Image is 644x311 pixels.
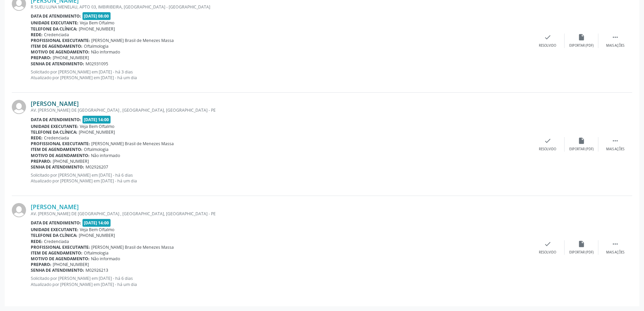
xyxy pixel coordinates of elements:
[31,13,81,19] b: Data de atendimento:
[31,107,531,113] div: AV. [PERSON_NAME] DE [GEOGRAPHIC_DATA] , [GEOGRAPHIC_DATA], [GEOGRAPHIC_DATA] - PE
[606,147,624,152] div: Mais ações
[569,147,594,152] div: Exportar (PDF)
[31,211,531,217] div: AV. [PERSON_NAME] DE [GEOGRAPHIC_DATA] , [GEOGRAPHIC_DATA], [GEOGRAPHIC_DATA] - PE
[31,100,79,107] a: [PERSON_NAME]
[31,244,90,250] b: Profissional executante:
[53,262,89,267] span: [PHONE_NUMBER]
[12,100,26,114] img: img
[578,240,585,248] i: insert_drive_file
[539,43,556,48] div: Resolvido
[31,232,77,238] b: Telefone da clínica:
[31,158,51,164] b: Preparo:
[31,124,78,129] b: Unidade executante:
[31,117,81,123] b: Data de atendimento:
[31,4,531,10] div: R SUELI LUNA MENELAU, APTO 03, IMBIRIBEIRA, [GEOGRAPHIC_DATA] - [GEOGRAPHIC_DATA]
[80,20,114,26] span: Veja Bem Oftalmo
[84,250,109,256] span: Oftalmologia
[31,275,531,287] p: Solicitado por [PERSON_NAME] em [DATE] - há 6 dias Atualizado por [PERSON_NAME] em [DATE] - há um...
[31,61,84,67] b: Senha de atendimento:
[80,124,114,129] span: Veja Bem Oftalmo
[31,267,84,273] b: Senha de atendimento:
[84,43,109,49] span: Oftalmologia
[86,164,108,170] span: M02926207
[31,20,78,26] b: Unidade executante:
[82,12,111,20] span: [DATE] 08:00
[569,250,594,255] div: Exportar (PDF)
[82,219,111,227] span: [DATE] 14:00
[31,262,51,267] b: Preparo:
[44,32,69,38] span: Credenciada
[31,203,79,210] a: [PERSON_NAME]
[612,137,619,145] i: 
[31,164,84,170] b: Senha de atendimento:
[31,26,77,32] b: Telefone da clínica:
[31,153,90,158] b: Motivo de agendamento:
[31,256,90,262] b: Motivo de agendamento:
[86,61,108,67] span: M02931095
[91,49,120,55] span: Não informado
[31,135,43,141] b: Rede:
[31,49,90,55] b: Motivo de agendamento:
[31,38,90,43] b: Profissional executante:
[91,141,174,147] span: [PERSON_NAME] Brasil de Menezes Massa
[606,43,624,48] div: Mais ações
[44,135,69,141] span: Credenciada
[91,153,120,158] span: Não informado
[53,158,89,164] span: [PHONE_NUMBER]
[82,116,111,124] span: [DATE] 14:00
[31,250,82,256] b: Item de agendamento:
[544,137,551,145] i: check
[31,69,531,81] p: Solicitado por [PERSON_NAME] em [DATE] - há 3 dias Atualizado por [PERSON_NAME] em [DATE] - há um...
[53,55,89,61] span: [PHONE_NUMBER]
[539,250,556,255] div: Resolvido
[31,43,82,49] b: Item de agendamento:
[79,232,115,238] span: [PHONE_NUMBER]
[80,227,114,232] span: Veja Bem Oftalmo
[31,227,78,232] b: Unidade executante:
[31,239,43,244] b: Rede:
[31,32,43,38] b: Rede:
[539,147,556,152] div: Resolvido
[79,26,115,32] span: [PHONE_NUMBER]
[544,240,551,248] i: check
[31,220,81,226] b: Data de atendimento:
[44,239,69,244] span: Credenciada
[91,256,120,262] span: Não informado
[31,141,90,147] b: Profissional executante:
[84,147,109,152] span: Oftalmologia
[612,240,619,248] i: 
[12,203,26,217] img: img
[612,34,619,41] i: 
[91,38,174,43] span: [PERSON_NAME] Brasil de Menezes Massa
[606,250,624,255] div: Mais ações
[31,55,51,61] b: Preparo:
[31,129,77,135] b: Telefone da clínica:
[79,129,115,135] span: [PHONE_NUMBER]
[31,172,531,184] p: Solicitado por [PERSON_NAME] em [DATE] - há 6 dias Atualizado por [PERSON_NAME] em [DATE] - há um...
[86,267,108,273] span: M02926213
[578,34,585,41] i: insert_drive_file
[544,34,551,41] i: check
[569,43,594,48] div: Exportar (PDF)
[91,244,174,250] span: [PERSON_NAME] Brasil de Menezes Massa
[578,137,585,145] i: insert_drive_file
[31,147,82,152] b: Item de agendamento:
